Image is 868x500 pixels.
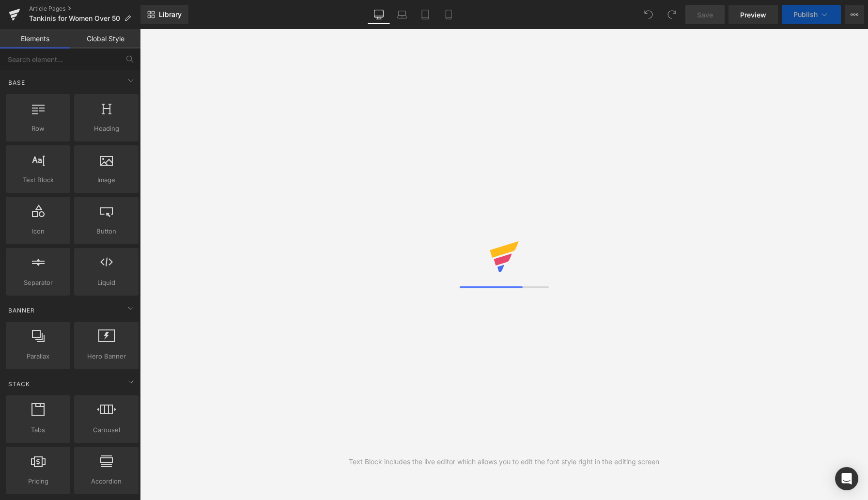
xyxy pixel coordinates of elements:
span: Button [77,226,136,236]
button: Publish [782,5,841,24]
span: Library [159,10,182,19]
span: Tabs [9,425,67,435]
a: Laptop [390,5,414,24]
span: Heading [77,124,136,134]
span: Liquid [77,278,136,288]
a: Tablet [414,5,437,24]
span: Image [77,175,136,185]
a: Article Pages [29,5,140,13]
a: Desktop [367,5,390,24]
span: Parallax [9,351,67,361]
span: Save [697,10,713,20]
span: Pricing [9,476,67,486]
span: Icon [9,226,67,236]
span: Accordion [77,476,136,486]
a: Global Style [70,29,140,48]
span: Text Block [9,175,67,185]
span: Stack [7,379,31,389]
a: Preview [728,5,778,24]
div: Text Block includes the live editor which allows you to edit the font style right in the editing ... [349,456,659,467]
div: Open Intercom Messenger [835,467,858,490]
span: Publish [793,11,818,18]
span: Hero Banner [77,351,136,361]
span: Base [7,78,26,87]
a: New Library [140,5,188,24]
span: Banner [7,306,36,315]
span: Carousel [77,425,136,435]
button: Redo [662,5,682,24]
span: Tankinis for Women Over 50 [29,15,120,22]
button: Undo [639,5,658,24]
span: Row [9,124,67,134]
button: More [845,5,864,24]
span: Preview [740,10,766,20]
a: Mobile [437,5,460,24]
span: Separator [9,278,67,288]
